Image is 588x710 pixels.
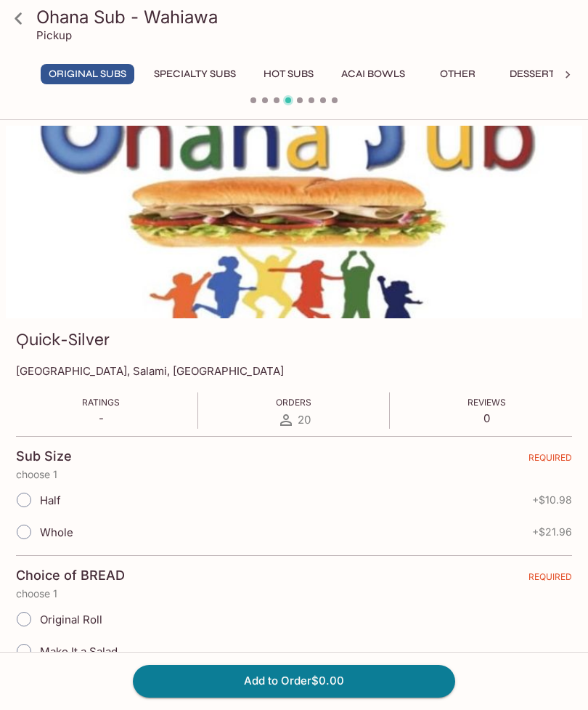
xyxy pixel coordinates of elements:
[40,525,73,539] span: Whole
[528,452,572,469] span: REQUIRED
[36,6,576,28] h3: Ohana Sub - Wahiawa
[298,413,311,427] span: 20
[502,64,568,84] button: Desserts
[40,645,118,658] span: Make It a Salad
[40,493,61,507] span: Half
[16,588,572,600] p: choose 1
[16,568,125,584] h4: Choice of BREAD
[256,64,322,84] button: Hot Subs
[6,126,582,318] div: Quick-Silver
[276,397,311,408] span: Orders
[16,328,110,351] h3: Quick-Silver
[467,411,506,425] p: 0
[40,613,102,626] span: Original Roll
[82,397,120,408] span: Ratings
[16,364,572,378] p: [GEOGRAPHIC_DATA], Salami, [GEOGRAPHIC_DATA]
[82,411,120,425] p: -
[146,64,244,84] button: Specialty Subs
[532,494,572,506] span: + $10.98
[36,28,72,42] p: Pickup
[528,571,572,588] span: REQUIRED
[16,448,72,464] h4: Sub Size
[532,526,572,538] span: + $21.96
[16,469,572,480] p: choose 1
[133,665,455,697] button: Add to Order$0.00
[425,64,490,84] button: Other
[41,64,134,84] button: Original Subs
[333,64,413,84] button: Acai Bowls
[467,397,506,408] span: Reviews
